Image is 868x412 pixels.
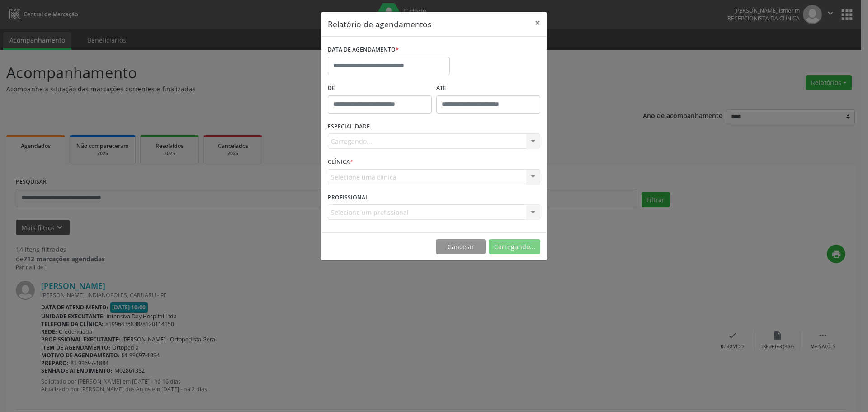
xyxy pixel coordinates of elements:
[489,239,540,255] button: Carregando...
[328,18,431,30] h5: Relatório de agendamentos
[436,239,486,255] button: Cancelar
[328,190,368,204] label: PROFISSIONAL
[328,43,399,57] label: DATA DE AGENDAMENTO
[328,81,432,95] label: De
[328,120,370,134] label: ESPECIALIDADE
[328,155,353,169] label: CLÍNICA
[436,81,540,95] label: ATÉ
[528,12,547,34] button: Close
